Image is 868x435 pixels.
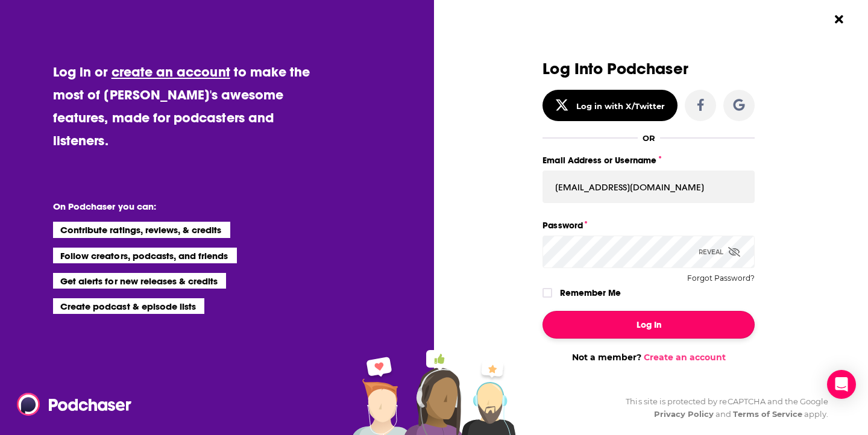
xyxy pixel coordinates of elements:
[17,393,123,416] a: Podchaser - Follow, Share and Rate Podcasts
[576,101,665,111] div: Log in with X/Twitter
[53,201,294,212] li: On Podchaser you can:
[542,90,678,121] button: Log in with X/Twitter
[542,217,755,233] label: Password
[560,285,621,301] label: Remember Me
[53,273,226,289] li: Get alerts for new releases & credits
[644,352,726,363] a: Create an account
[542,171,755,203] input: Email Address or Username
[616,395,828,421] div: This site is protected by reCAPTCHA and the Google and apply.
[733,409,802,419] a: Terms of Service
[542,152,755,168] label: Email Address or Username
[687,274,755,283] button: Forgot Password?
[654,409,714,419] a: Privacy Policy
[53,298,204,314] li: Create podcast & episode lists
[643,133,655,143] div: OR
[542,352,755,363] div: Not a member?
[112,63,230,80] a: create an account
[699,236,740,268] div: Reveal
[828,8,851,31] button: Close Button
[542,311,755,339] button: Log In
[827,370,856,399] div: Open Intercom Messenger
[53,222,230,237] li: Contribute ratings, reviews, & credits
[542,60,755,78] h3: Log Into Podchaser
[53,248,237,263] li: Follow creators, podcasts, and friends
[17,393,133,416] img: Podchaser - Follow, Share and Rate Podcasts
